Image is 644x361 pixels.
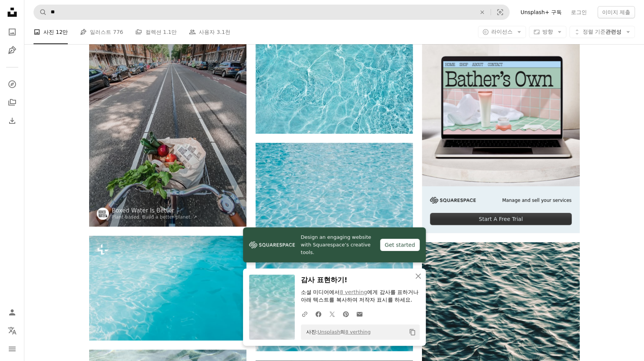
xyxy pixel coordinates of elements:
[422,29,579,233] a: Manage and sell your servicesStart A Free Trial
[34,5,510,20] form: 사이트 전체에서 이미지 찾기
[256,143,413,351] img: 크리스탈 블루 워터 잔물결
[217,28,230,36] span: 3.1천
[5,95,20,110] a: 컬렉션
[406,326,419,339] button: 클립보드에 복사하기
[380,239,420,251] div: Get started
[5,24,20,40] a: 사진
[112,207,197,214] a: Boxed Water Is Better
[312,306,325,321] a: Facebook에 공유
[583,29,606,35] span: 정렬 기준
[583,28,622,36] span: 관련성
[256,29,413,134] img: 맑고 푸른 물이 있는 푸른 수영장
[566,6,591,18] a: 로그인
[353,306,366,321] a: 이메일로 공유에 공유
[249,239,295,251] img: file-1606177908946-d1eed1cbe4f5image
[478,26,526,38] button: 라이선스
[430,197,476,203] img: file-1705255347840-230a6ab5bca9image
[163,28,177,36] span: 1.1만
[189,20,230,44] a: 사용자 3.1천
[302,326,371,338] span: 사진: 의
[5,113,20,128] a: 다운로드 내역
[34,5,47,19] button: Unsplash 검색
[345,329,371,335] a: 8 verthing
[112,214,197,220] a: Plant-based. Build a better planet. ↗
[243,227,426,262] a: Design an engaging website with Squarespace’s creative tools.Get started
[5,77,20,92] a: 탐색
[301,275,420,286] h3: 감사 표현하기!
[5,43,20,58] a: 일러스트
[474,5,491,19] button: 삭제
[5,341,20,356] button: 메뉴
[80,20,123,44] a: 일러스트 776
[422,29,579,186] img: file-1707883121023-8e3502977149image
[301,233,374,256] span: Design an engaging website with Squarespace’s creative tools.
[97,208,109,220] img: Boxed Water Is Better의 프로필로 이동
[256,78,413,85] a: 맑고 푸른 물이 있는 푸른 수영장
[598,6,635,18] button: 이미지 제출
[135,20,177,44] a: 컬렉션 1.1만
[491,5,509,19] button: 시각적 검색
[89,236,246,340] img: 맑은 물과 보트를 배경으로 한 푸른 수영장
[89,124,246,131] a: 빨간 장미 갈색 골 판지 상자 자전거에
[516,6,566,18] a: Unsplash+ 구독
[491,29,513,35] span: 라이선스
[502,197,571,204] span: Manage and sell your services
[318,329,340,335] a: Unsplash
[113,28,123,36] span: 776
[89,284,246,291] a: 맑은 물과 보트를 배경으로 한 푸른 수영장
[5,323,20,338] button: 언어
[325,306,339,321] a: Twitter에 공유
[5,305,20,320] a: 로그인 / 가입
[542,29,553,35] span: 방향
[301,289,420,304] p: 소셜 미디어에서 에게 감사를 표하거나 아래 텍스트를 복사하여 저작자 표시를 하세요.
[89,29,246,227] img: 빨간 장미 갈색 골 판지 상자 자전거에
[529,26,566,38] button: 방향
[430,213,571,225] div: Start A Free Trial
[339,306,353,321] a: Pinterest에 공유
[5,5,20,21] a: 홈 — Unsplash
[569,26,635,38] button: 정렬 기준관련성
[340,289,367,295] a: 8 verthing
